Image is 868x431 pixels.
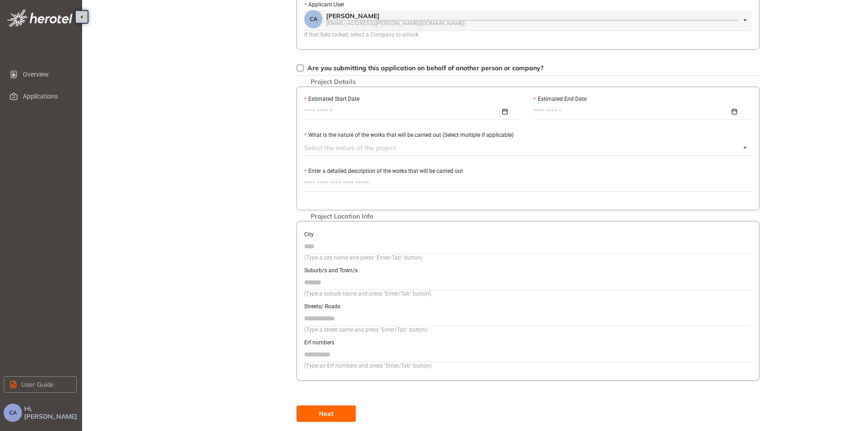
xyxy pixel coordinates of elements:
[9,410,17,416] span: CA
[304,338,334,347] label: Erf numbers
[296,405,356,422] button: Next
[4,376,77,393] button: User Guide
[304,239,752,253] input: City
[24,405,78,421] span: Hi, [PERSON_NAME]
[306,78,360,86] span: Project Details
[21,379,54,389] span: User Guide
[310,16,317,22] span: CA
[304,230,314,239] label: City
[306,213,378,220] span: Project Location Info
[304,302,340,311] label: Streets/ Roads
[304,131,514,140] label: What is the nature of the works that will be carried out (Select multiple if applicable)
[304,0,344,9] label: Applicant User
[326,20,738,26] div: [EMAIL_ADDRESS][PERSON_NAME][DOMAIN_NAME]
[304,254,752,262] div: (Type a city name and press "Enter/Tab" button)
[533,95,586,104] label: Estimated End Date
[304,107,500,117] input: Estimated Start Date
[304,177,752,191] textarea: Enter a detailed description of the works that will be carried out
[23,65,69,83] span: Overview
[304,95,359,104] label: Estimated Start Date
[307,64,544,72] span: Are you submitting this application on behalf of another person or company?
[304,266,358,275] label: Suburb/s and Town/s
[304,275,752,289] input: Suburb/s and Town/s
[4,404,22,422] button: CA
[23,87,69,105] span: Applications
[7,9,73,27] img: logo
[319,409,333,419] span: Next
[304,312,752,325] input: Streets/ Roads
[304,31,752,39] div: If that field locked, select a Company to unlock
[304,290,752,298] div: (Type a suburb name and press "Enter/Tab" button)
[326,12,738,20] div: [PERSON_NAME]
[304,326,752,334] div: (Type a street name and press "Enter/Tab" button)
[533,107,729,117] input: Estimated End Date
[304,348,752,361] input: Erf numbers
[304,362,752,370] div: (Type an Erf numbers and press "Enter/Tab" button)
[304,167,463,176] label: Enter a detailed description of the works that will be carried out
